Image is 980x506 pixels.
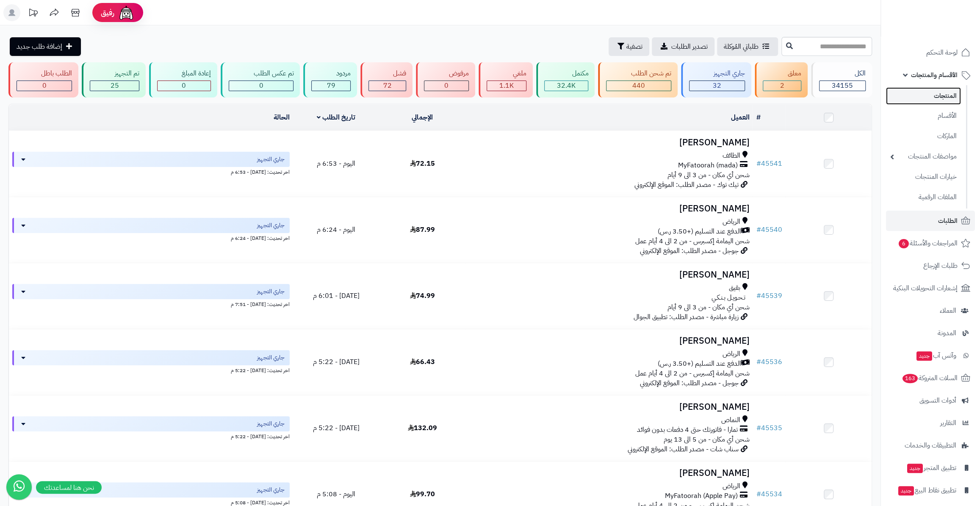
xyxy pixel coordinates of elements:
span: 0 [444,81,448,91]
span: النماص [721,415,740,425]
a: تم شحن الطلب 440 [596,62,679,97]
div: مردود [311,69,350,78]
a: طلبات الإرجاع [886,256,975,276]
a: التقارير [886,413,975,433]
span: جوجل - مصدر الطلب: الموقع الإلكتروني [639,246,738,256]
span: سناب شات - مصدر الطلب: الموقع الإلكتروني [627,444,738,454]
div: ملغي [487,69,526,78]
button: تصفية [609,37,649,56]
a: الحالة [274,112,290,122]
div: 25 [90,81,138,91]
span: جديد [898,486,914,495]
span: جديد [907,464,923,473]
span: شحن اليمامة إكسبرس - من 2 الى 4 أيام عمل [635,368,749,378]
a: تاريخ الطلب [317,112,355,122]
span: 1.1K [499,81,514,91]
a: #45535 [756,423,782,433]
span: تيك توك - مصدر الطلب: الموقع الإلكتروني [634,180,738,190]
span: شحن اليمامة إكسبرس - من 2 الى 4 أيام عمل [635,236,749,246]
div: 0 [158,81,210,91]
span: جديد [916,351,932,361]
span: 0 [42,81,47,91]
div: 32384 [545,81,588,91]
a: العميل [731,112,749,122]
div: اخر تحديث: [DATE] - 6:24 م [12,233,290,242]
a: لوحة التحكم [886,42,975,63]
span: لوحة التحكم [926,47,958,58]
h3: [PERSON_NAME] [469,336,749,346]
a: المدونة [886,323,975,343]
h3: [PERSON_NAME] [469,468,749,478]
div: اخر تحديث: [DATE] - 7:51 م [12,299,290,308]
span: بقيق [728,283,740,293]
div: 0 [17,81,72,91]
a: إعادة المبلغ 0 [147,62,219,97]
h3: [PERSON_NAME] [469,402,749,412]
a: تطبيق المتجرجديد [886,458,975,478]
span: الدفع عند التسليم (+3.50 ر.س) [657,359,741,369]
span: # [756,423,761,433]
span: 2 [780,81,784,91]
span: العملاء [940,305,956,317]
span: تصفية [626,42,642,52]
a: تم التجهيز 25 [80,62,147,97]
h3: [PERSON_NAME] [469,270,749,280]
div: تم شحن الطلب [606,69,671,78]
span: الدفع عند التسليم (+3.50 ر.س) [657,227,741,236]
a: الملفات الرقمية [886,188,961,206]
span: # [756,489,761,499]
div: مكتمل [544,69,588,78]
div: مرفوض [424,69,468,78]
span: الطائف [722,151,740,161]
span: MyFatoorah (mada) [678,161,737,170]
span: 79 [327,81,335,91]
span: جاري التجهيز [257,221,285,230]
a: خيارات المنتجات [886,168,961,186]
span: MyFatoorah (Apple Pay) [664,491,737,501]
span: المراجعات والأسئلة [898,237,958,249]
div: 2 [763,81,800,91]
span: [DATE] - 5:22 م [313,423,359,433]
span: جاري التجهيز [257,420,285,428]
span: 74.99 [410,291,435,301]
span: 163 [902,374,918,383]
span: 99.70 [410,489,435,499]
h3: [PERSON_NAME] [469,204,749,214]
a: المراجعات والأسئلة6 [886,233,975,253]
a: #45539 [756,291,782,301]
span: # [756,225,761,235]
a: #45540 [756,225,782,235]
span: إشعارات التحويلات البنكية [893,282,958,294]
span: جاري التجهيز [257,155,285,164]
a: #45536 [756,357,782,367]
span: اليوم - 5:08 م [317,489,355,499]
span: الطلبات [938,215,958,227]
span: تطبيق المتجر [906,462,956,474]
span: جاري التجهيز [257,353,285,362]
div: 0 [424,81,468,91]
a: تم عكس الطلب 0 [219,62,302,97]
a: التطبيقات والخدمات [886,435,975,456]
img: logo-2.png [922,24,972,42]
div: الكل [819,69,866,78]
div: 72 [369,81,406,91]
span: جوجل - مصدر الطلب: الموقع الإلكتروني [639,378,738,388]
span: تمارا - فاتورتك حتى 4 دفعات بدون فوائد [637,425,737,435]
span: الأقسام والمنتجات [911,69,958,81]
a: تحديثات المنصة [22,4,44,23]
a: العملاء [886,300,975,321]
a: إشعارات التحويلات البنكية [886,278,975,298]
div: معلق [763,69,801,78]
span: 0 [182,81,186,91]
a: فشل 72 [359,62,414,97]
div: 1121 [487,81,526,91]
h3: [PERSON_NAME] [469,138,749,147]
span: 34155 [832,81,853,91]
span: 32 [713,81,721,91]
span: 32.4K [557,81,576,91]
span: [DATE] - 5:22 م [313,357,359,367]
a: #45541 [756,158,782,169]
span: اليوم - 6:24 م [317,225,355,235]
span: زيارة مباشرة - مصدر الطلب: تطبيق الجوال [633,312,738,322]
span: اليوم - 6:53 م [317,158,355,169]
